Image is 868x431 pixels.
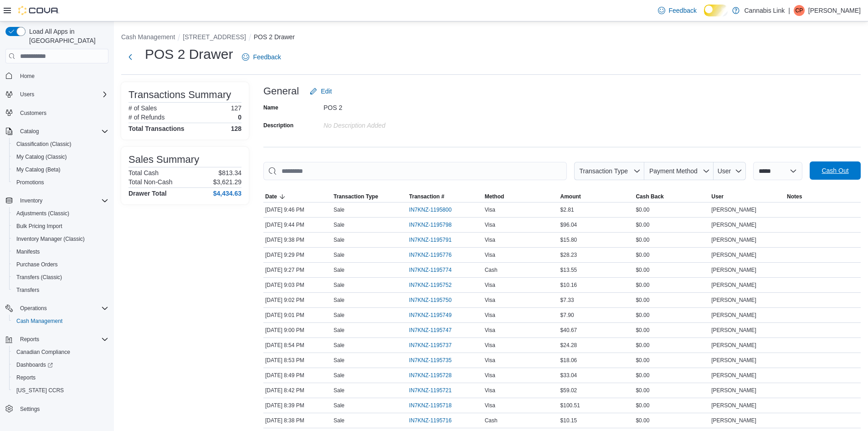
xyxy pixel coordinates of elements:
[711,193,724,200] span: User
[334,206,344,213] p: Sale
[634,280,709,291] div: $0.00
[13,177,108,188] span: Promotions
[334,281,344,289] p: Sale
[409,206,452,213] span: IN7KNZ-1195800
[634,249,709,260] div: $0.00
[128,125,185,132] h4: Total Transactions
[16,404,43,415] a: Settings
[334,251,344,259] p: Sale
[560,342,577,349] span: $24.28
[13,347,108,358] span: Canadian Compliance
[16,403,108,415] span: Settings
[9,284,112,296] button: Transfers
[213,178,241,186] p: $3,621.29
[13,259,108,270] span: Purchase Orders
[121,48,139,66] button: Next
[560,281,577,289] span: $10.16
[2,69,112,82] button: Home
[13,359,108,370] span: Dashboards
[9,258,112,271] button: Purchase Orders
[634,295,709,306] div: $0.00
[16,387,64,394] span: [US_STATE] CCRS
[409,219,461,230] button: IN7KNZ-1195798
[409,281,452,289] span: IN7KNZ-1195752
[13,164,64,175] a: My Catalog (Beta)
[16,223,62,230] span: Bulk Pricing Import
[409,355,461,366] button: IN7KNZ-1195735
[785,191,861,202] button: Notes
[634,385,709,396] div: $0.00
[711,266,756,274] span: [PERSON_NAME]
[409,310,461,321] button: IN7KNZ-1195749
[409,372,452,379] span: IN7KNZ-1195728
[13,272,108,283] span: Transfers (Classic)
[20,91,34,98] span: Users
[13,139,108,150] span: Classification (Classic)
[13,246,43,257] a: Manifests
[238,114,241,121] p: 0
[808,5,861,16] p: [PERSON_NAME]
[485,296,495,304] span: Visa
[409,370,461,381] button: IN7KNZ-1195728
[128,178,173,186] h6: Total Non-Cash
[13,316,108,327] span: Cash Management
[13,234,108,244] span: Inventory Manager (Classic)
[16,317,62,325] span: Cash Management
[2,333,112,346] button: Reports
[306,82,335,100] button: Edit
[13,359,56,370] a: Dashboards
[787,193,802,200] span: Notes
[253,52,281,62] span: Feedback
[334,357,344,364] p: Sale
[332,191,407,202] button: Transaction Type
[13,285,108,296] span: Transfers
[409,295,461,306] button: IN7KNZ-1195750
[321,87,332,96] span: Edit
[788,5,790,16] p: |
[560,417,577,424] span: $10.15
[560,312,574,319] span: $7.90
[2,194,112,207] button: Inventory
[711,236,756,244] span: [PERSON_NAME]
[485,266,498,274] span: Cash
[128,114,164,121] h6: # of Refunds
[16,89,108,100] span: Users
[714,162,746,180] button: User
[263,325,332,336] div: [DATE] 9:00 PM
[485,327,495,334] span: Visa
[560,387,577,394] span: $59.02
[16,195,108,206] span: Inventory
[16,235,85,243] span: Inventory Manager (Classic)
[2,125,112,138] button: Catalog
[409,221,452,228] span: IN7KNZ-1195798
[409,325,461,336] button: IN7KNZ-1195747
[334,402,344,409] p: Sale
[263,86,299,97] h3: General
[483,191,559,202] button: Method
[121,33,175,41] button: Cash Management
[560,266,577,274] span: $13.55
[13,285,43,296] a: Transfers
[16,334,43,345] button: Reports
[231,125,241,132] h4: 128
[409,204,461,215] button: IN7KNZ-1195800
[334,312,344,319] p: Sale
[128,104,157,112] h6: # of Sales
[485,193,504,200] span: Method
[334,296,344,304] p: Sale
[16,303,51,314] button: Operations
[634,191,709,202] button: Cash Back
[560,357,577,364] span: $18.06
[334,236,344,244] p: Sale
[634,340,709,351] div: $0.00
[263,104,278,111] label: Name
[183,33,246,41] button: [STREET_ADDRESS]
[711,312,756,319] span: [PERSON_NAME]
[263,204,332,215] div: [DATE] 9:46 PM
[13,316,66,327] a: Cash Management
[485,312,495,319] span: Visa
[704,5,728,16] input: Dark Mode
[2,402,112,415] button: Settings
[711,251,756,259] span: [PERSON_NAME]
[16,107,108,119] span: Customers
